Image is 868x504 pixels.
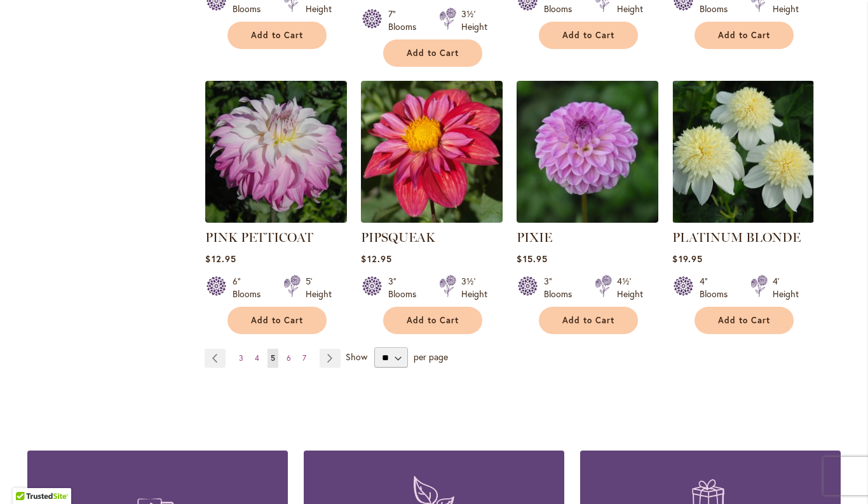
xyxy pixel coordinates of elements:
span: 3 [239,353,243,363]
span: $15.95 [517,253,547,265]
span: $12.95 [205,253,236,265]
span: 5 [271,353,275,363]
span: Add to Cart [562,315,614,326]
button: Add to Cart [383,307,482,334]
a: PIXIE [517,230,552,245]
div: 3½' Height [461,275,487,300]
span: Add to Cart [407,315,459,326]
a: 4 [252,349,262,368]
a: PINK PETTICOAT [205,230,313,245]
div: 6" Blooms [233,275,268,300]
img: PLATINUM BLONDE [672,81,814,223]
span: Show [346,351,367,363]
span: Add to Cart [251,315,303,326]
div: 3" Blooms [388,275,424,300]
span: Add to Cart [251,30,303,41]
img: PIPSQUEAK [361,81,503,223]
div: 3" Blooms [544,275,580,300]
a: PLATINUM BLONDE [672,230,801,245]
div: 3½' Height [461,8,487,33]
span: 7 [302,353,306,363]
button: Add to Cart [695,22,794,49]
img: PIXIE [517,81,658,223]
button: Add to Cart [539,22,638,49]
div: 7" Blooms [388,8,424,33]
div: 5' Height [306,275,332,300]
div: 4½' Height [617,275,643,300]
span: Add to Cart [718,315,770,326]
span: 6 [287,353,291,363]
button: Add to Cart [383,39,482,67]
button: Add to Cart [695,307,794,334]
a: PLATINUM BLONDE [672,213,814,225]
span: Add to Cart [562,30,614,41]
a: PIPSQUEAK [361,213,503,225]
span: Add to Cart [718,30,770,41]
button: Add to Cart [539,307,638,334]
img: Pink Petticoat [205,81,347,223]
span: Add to Cart [407,48,459,59]
a: 6 [283,349,294,368]
span: $12.95 [361,253,391,265]
button: Add to Cart [227,307,327,334]
a: 3 [236,349,247,368]
button: Add to Cart [227,22,327,49]
span: $19.95 [672,253,702,265]
iframe: Launch Accessibility Center [10,459,45,494]
span: 4 [255,353,259,363]
a: PIPSQUEAK [361,230,435,245]
a: 7 [299,349,309,368]
div: 4' Height [773,275,799,300]
span: per page [414,351,448,363]
div: 4" Blooms [700,275,735,300]
a: PIXIE [517,213,658,225]
a: Pink Petticoat [205,213,347,225]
